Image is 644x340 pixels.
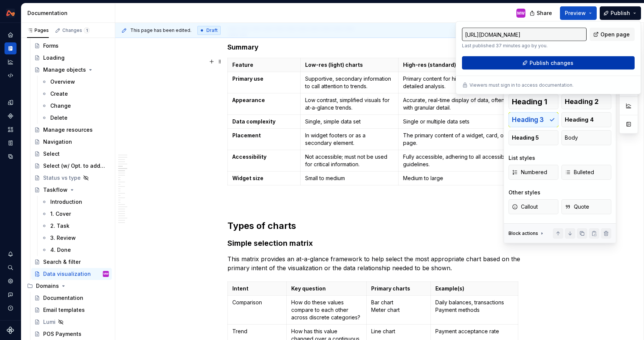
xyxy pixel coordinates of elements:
span: Preview [565,9,586,17]
div: Documentation [43,294,83,302]
p: Small to medium [305,175,394,182]
p: Primary content for high-level overviews and detailed analysis. [403,75,517,90]
div: Search & filter [43,258,81,266]
p: Comparison [232,299,282,306]
a: Email templates [31,304,112,316]
strong: Accessibility [232,153,266,160]
div: Design tokens [5,96,17,108]
p: Supportive, secondary information to call attention to trends. [305,75,394,90]
p: Primary charts [371,285,426,292]
a: Assets [5,123,17,135]
div: Domains [36,282,59,290]
h4: Summary [227,43,528,52]
a: Data sources [5,150,17,162]
div: 2. Task [50,222,69,230]
a: Supernova Logo [7,326,14,334]
div: MW [517,10,525,16]
p: Feature [232,61,296,69]
p: In widget footers or as a secondary element. [305,132,394,147]
div: 1. Cover [50,210,71,218]
strong: Widget size [232,175,263,181]
div: Pages [27,27,49,33]
p: Daily balances, transactions Payment methods [435,299,513,314]
div: Storybook stories [5,137,17,149]
p: Single, simple data set [305,118,394,125]
a: Create [38,88,112,100]
div: Documentation [27,9,112,17]
a: Overview [38,76,112,88]
h2: Types of charts [227,220,528,232]
a: Forms [31,40,112,52]
p: Medium to large [403,175,517,182]
div: Forms [43,42,59,50]
div: Change [50,102,71,110]
button: Contact support [5,289,17,301]
p: Intent [232,285,282,292]
a: 3. Review [38,232,112,244]
a: Select (w/ Opt. to add new) [31,160,112,172]
a: Data visualizationMW [31,268,112,280]
div: POS Payments [43,330,81,338]
a: Home [5,29,17,41]
a: Open page [590,28,635,41]
div: 4. Done [50,246,71,254]
p: Payment acceptance rate [435,328,513,335]
div: Overview [50,78,75,86]
div: Navigation [43,138,72,146]
p: Not accessible; must not be used for critical information. [305,153,394,168]
a: Delete [38,112,112,124]
div: Email templates [43,306,85,314]
a: Documentation [31,292,112,304]
a: Code automation [5,69,17,81]
p: How do these values compare to each other across discrete categories? [291,299,362,321]
div: Changes [62,27,90,33]
p: Key question [291,285,362,292]
a: Taskflow [31,184,112,196]
p: Viewers must sign in to access documentation. [469,82,573,88]
p: Single or multiple data sets [403,118,517,125]
a: Analytics [5,56,17,68]
button: Publish [600,6,641,20]
div: Manage resources [43,126,93,134]
a: Manage objects [31,64,112,76]
a: Select [31,148,112,160]
p: High-res (standard) charts [403,61,517,69]
a: Navigation [31,136,112,148]
p: Last published 37 minutes ago by you. [462,43,587,49]
div: Select [43,150,60,158]
a: Documentation [5,42,17,54]
button: Publish changes [462,56,635,70]
a: POS Payments [31,328,112,340]
div: Lumi [43,318,56,326]
button: Preview [560,6,597,20]
strong: Appearance [232,97,265,103]
strong: Data complexity [232,118,275,125]
div: Loading [43,54,65,62]
span: Draft [206,27,218,33]
p: Line chart [371,328,426,335]
a: Loading [31,52,112,64]
span: Open page [600,31,630,38]
span: This page has been edited. [130,27,191,33]
p: Example(s) [435,285,513,292]
span: Publish [611,9,630,17]
div: Status vs type [43,174,81,182]
div: Select (w/ Opt. to add new) [43,162,105,170]
a: Settings [5,275,17,287]
a: Search & filter [31,256,112,268]
button: Share [526,6,557,20]
a: Manage resources [31,124,112,136]
h3: Simple selection matrix [227,238,528,248]
div: Taskflow [43,186,68,194]
a: Introduction [38,196,112,208]
div: 3. Review [50,234,76,242]
div: Data visualization [43,270,91,278]
button: Search ⌘K [5,262,17,274]
p: Fully accessible, adhering to all accessibility guidelines. [403,153,517,168]
p: Accurate, real-time display of data, often with granular detail. [403,96,517,111]
a: Lumi [31,316,112,328]
span: Publish changes [530,59,573,67]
